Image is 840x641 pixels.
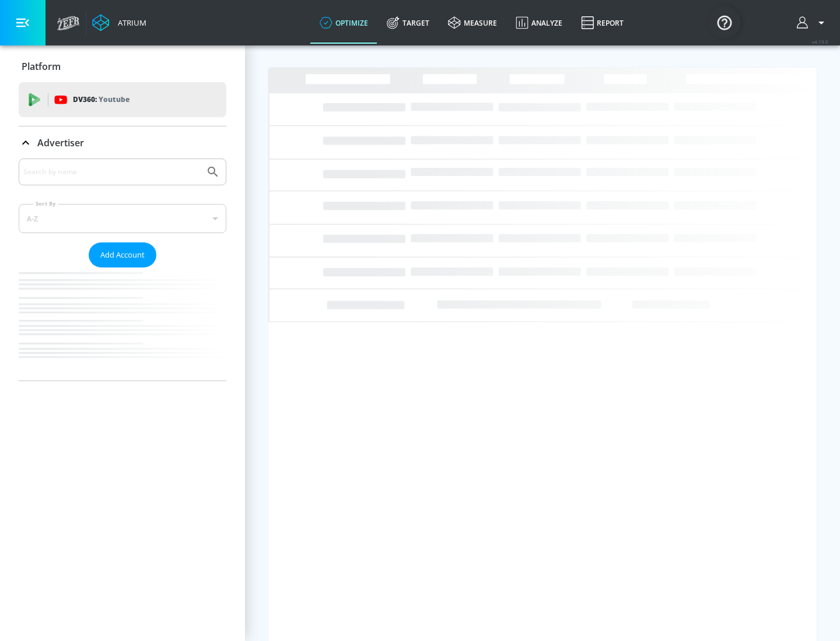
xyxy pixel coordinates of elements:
[506,2,572,44] a: Analyze
[89,242,156,267] button: Add Account
[19,204,226,233] div: A-Z
[37,136,84,149] p: Advertiser
[23,164,200,179] input: Search by name
[19,82,226,117] div: DV360: Youtube
[22,60,61,73] p: Platform
[100,248,145,262] span: Add Account
[19,159,226,381] div: Advertiser
[33,200,58,207] label: Sort By
[92,14,146,31] a: Atrium
[99,93,129,105] p: Youtube
[310,2,377,44] a: optimize
[708,6,741,38] button: Open Resource Center
[812,38,828,45] span: v 4.19.0
[19,126,226,159] div: Advertiser
[113,17,146,28] div: Atrium
[19,50,226,83] div: Platform
[439,2,506,44] a: measure
[19,267,226,381] nav: list of Advertiser
[73,93,129,106] p: DV360:
[572,2,633,44] a: Report
[377,2,439,44] a: Target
